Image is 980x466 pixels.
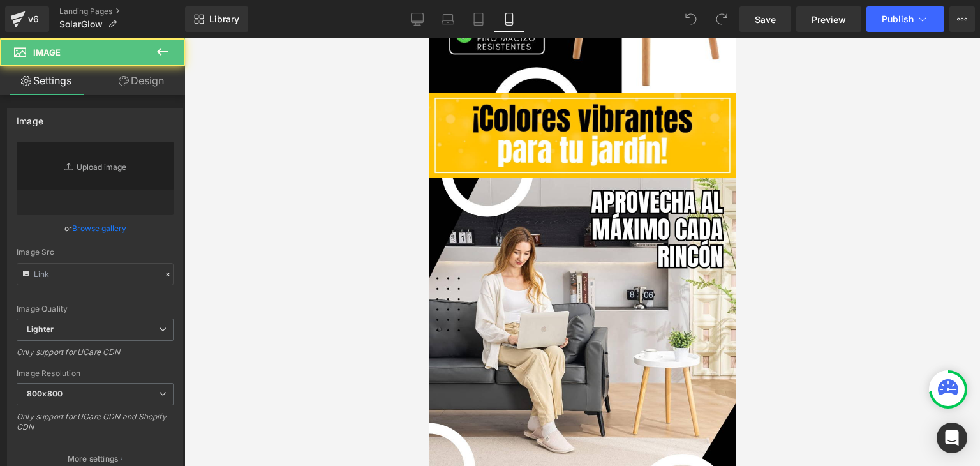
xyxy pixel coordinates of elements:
[5,6,49,32] a: v6
[209,13,239,25] span: Library
[709,6,734,32] button: Redo
[17,222,174,235] div: or
[27,324,54,334] b: Lighter
[59,19,103,29] span: SolarGlow
[866,6,944,32] button: Publish
[463,6,494,32] a: Tablet
[72,217,126,239] a: Browse gallery
[433,6,463,32] a: Laptop
[17,109,43,126] div: Image
[17,304,174,313] div: Image Quality
[755,13,776,26] span: Save
[33,47,61,57] span: Image
[949,6,975,32] button: More
[95,66,188,95] a: Design
[796,6,861,32] a: Preview
[882,14,914,24] span: Publish
[17,263,174,285] input: Link
[678,6,704,32] button: Undo
[812,13,846,26] span: Preview
[402,6,433,32] a: Desktop
[26,11,41,27] div: v6
[494,6,524,32] a: Mobile
[937,423,967,453] div: Open Intercom Messenger
[185,6,248,32] a: New Library
[27,389,63,398] b: 800x800
[17,369,174,378] div: Image Resolution
[17,347,174,366] div: Only support for UCare CDN
[68,453,119,465] p: More settings
[17,412,174,440] div: Only support for UCare CDN and Shopify CDN
[59,6,185,17] a: Landing Pages
[17,248,174,257] div: Image Src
